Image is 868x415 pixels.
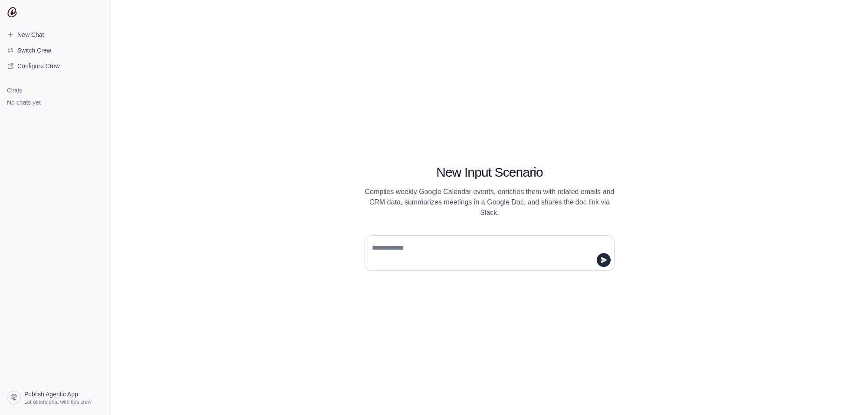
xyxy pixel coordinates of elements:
p: Compiles weekly Google Calendar events, enriches them with related emails and CRM data, summarize... [365,187,615,218]
span: New Chat [17,30,44,39]
span: Configure Crew [17,62,59,70]
a: Publish Agentic App Let others chat with this crew [3,387,107,408]
span: Switch Crew [17,46,51,55]
h1: New Input Scenario [365,165,615,180]
a: Configure Crew [3,59,107,73]
span: Let others chat with this crew [24,399,92,405]
img: CrewAI Logo [7,7,17,17]
button: Switch Crew [3,43,107,57]
span: Publish Agentic App [24,390,78,399]
a: New Chat [3,28,107,42]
